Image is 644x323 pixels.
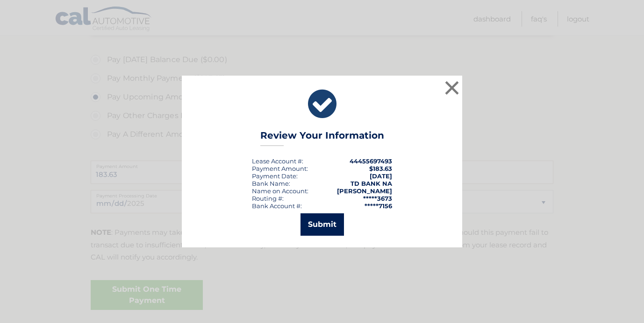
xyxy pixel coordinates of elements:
[252,195,284,202] div: Routing #:
[252,202,302,210] div: Bank Account #:
[252,165,308,172] div: Payment Amount:
[369,165,392,172] span: $183.63
[252,187,308,195] div: Name on Account:
[252,180,290,187] div: Bank Name:
[252,157,303,165] div: Lease Account #:
[260,130,384,146] h3: Review Your Information
[351,180,392,187] strong: TD BANK NA
[443,78,461,97] button: ×
[337,187,392,195] strong: [PERSON_NAME]
[252,172,296,180] span: Payment Date
[370,172,392,180] span: [DATE]
[252,172,298,180] div: :
[350,157,392,165] strong: 44455697493
[301,213,344,236] button: Submit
